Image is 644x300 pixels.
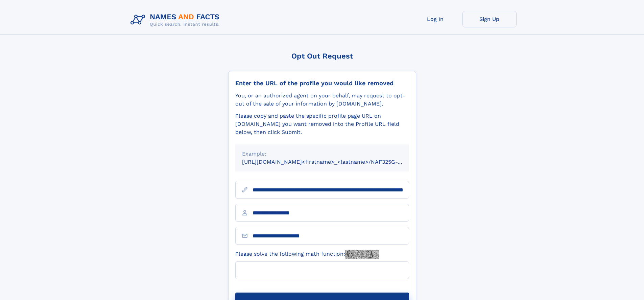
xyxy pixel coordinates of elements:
div: You, or an authorized agent on your behalf, may request to opt-out of the sale of your informatio... [235,92,409,108]
div: Example: [242,150,402,158]
div: Opt Out Request [228,52,416,60]
div: Enter the URL of the profile you would like removed [235,79,409,87]
small: [URL][DOMAIN_NAME]<firstname>_<lastname>/NAF325G-xxxxxxxx [242,159,422,165]
a: Log In [408,11,462,27]
div: Please copy and paste the specific profile page URL on [DOMAIN_NAME] you want removed into the Pr... [235,112,409,136]
a: Sign Up [462,11,517,27]
img: Logo Names and Facts [128,11,225,29]
label: Please solve the following math function: [235,250,379,259]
